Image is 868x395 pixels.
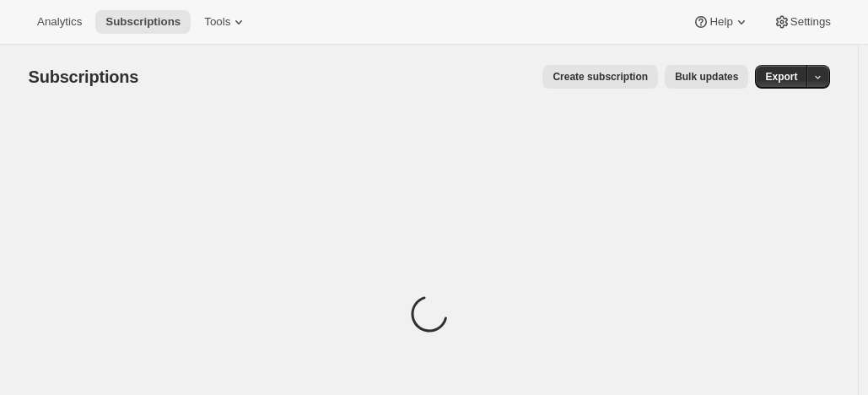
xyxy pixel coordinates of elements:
span: Tools [204,15,230,29]
span: Help [709,15,732,29]
span: Analytics [37,15,82,29]
span: Subscriptions [29,68,139,86]
button: Export [755,65,807,89]
button: Tools [194,10,257,34]
button: Analytics [27,10,92,34]
span: Subscriptions [105,15,181,29]
span: Create subscription [553,70,648,84]
span: Settings [790,15,831,29]
span: Export [765,70,797,84]
button: Help [682,10,759,34]
span: Bulk updates [675,70,738,84]
button: Create subscription [542,65,658,89]
button: Settings [763,10,841,34]
button: Bulk updates [665,65,748,89]
button: Subscriptions [95,10,191,34]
